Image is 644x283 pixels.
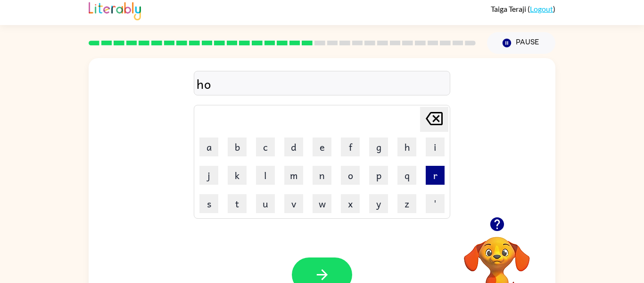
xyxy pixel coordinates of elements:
[397,194,416,213] button: z
[284,137,303,156] button: d
[228,194,247,213] button: t
[284,194,303,213] button: v
[369,194,388,213] button: y
[530,4,553,13] a: Logout
[397,137,416,156] button: h
[228,166,247,185] button: k
[426,194,445,213] button: '
[369,166,388,185] button: p
[426,166,445,185] button: r
[341,166,360,185] button: o
[313,137,331,156] button: e
[228,137,247,156] button: b
[313,194,331,213] button: w
[369,137,388,156] button: g
[197,74,447,94] div: ho
[397,166,416,185] button: q
[256,166,275,185] button: l
[256,137,275,156] button: c
[199,194,218,213] button: s
[313,166,331,185] button: n
[487,32,555,54] button: Pause
[426,137,445,156] button: i
[284,166,303,185] button: m
[256,194,275,213] button: u
[199,166,218,185] button: j
[491,4,555,13] div: ( )
[199,137,218,156] button: a
[491,4,528,13] span: Taiga Teraji
[341,194,360,213] button: x
[341,137,360,156] button: f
